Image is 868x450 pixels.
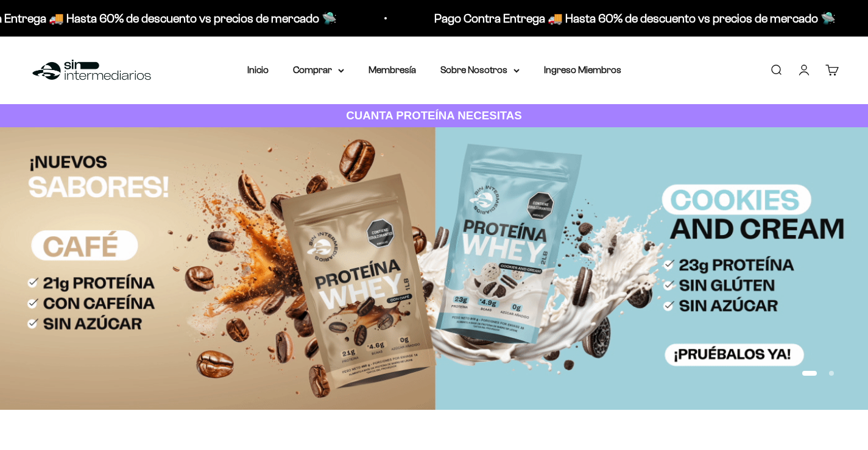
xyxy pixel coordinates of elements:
summary: Sobre Nosotros [440,62,520,78]
a: Ingreso Miembros [544,65,621,75]
summary: Comprar [293,62,344,78]
a: Inicio [247,65,269,75]
a: Membresía [369,65,416,75]
p: Pago Contra Entrega 🚚 Hasta 60% de descuento vs precios de mercado 🛸 [434,9,836,28]
strong: CUANTA PROTEÍNA NECESITAS [346,109,522,122]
